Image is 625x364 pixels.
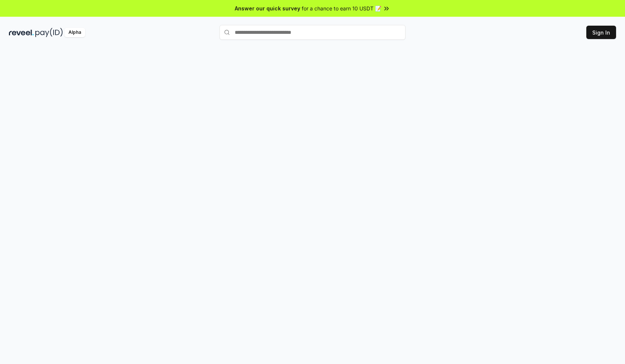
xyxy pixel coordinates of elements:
[35,28,63,37] img: pay_id
[235,4,300,12] span: Answer our quick survey
[302,4,381,12] span: for a chance to earn 10 USDT 📝
[586,26,616,39] button: Sign In
[64,28,85,37] div: Alpha
[9,28,34,37] img: reveel_dark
